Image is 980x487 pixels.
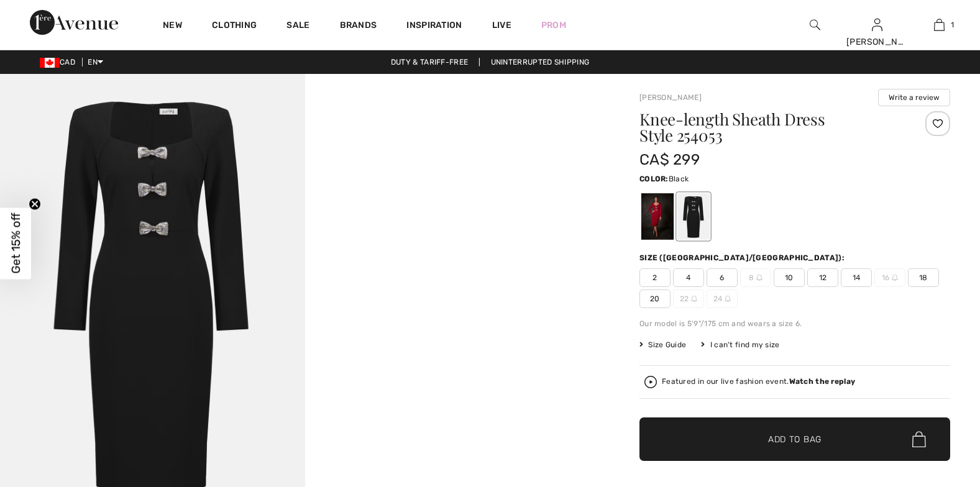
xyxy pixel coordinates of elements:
span: 24 [707,289,738,308]
span: Inspiration [406,20,462,33]
button: Write a review [878,89,950,106]
img: ring-m.svg [691,296,697,302]
span: 12 [807,268,838,287]
a: [PERSON_NAME] [639,93,702,102]
a: Clothing [212,20,257,33]
img: My Bag [934,17,945,32]
h1: Knee-length Sheath Dress Style 254053 [639,111,899,143]
a: Brands [340,20,377,33]
span: 2 [639,268,671,287]
span: 8 [740,268,771,287]
div: Our model is 5'9"/175 cm and wears a size 6. [639,318,950,329]
img: ring-m.svg [756,275,762,281]
div: Featured in our live fashion event. [662,378,855,386]
span: 22 [673,289,704,308]
span: Size Guide [639,339,686,350]
span: 14 [841,268,872,287]
img: search the website [810,17,820,32]
img: Bag.svg [912,431,926,447]
a: Live [492,19,511,32]
span: EN [88,58,103,66]
a: 1 [909,17,969,32]
img: My Info [872,17,882,32]
img: ring-m.svg [892,275,898,281]
span: Get 15% off [9,213,23,274]
div: Black [677,193,710,240]
a: Prom [541,19,566,32]
span: CA$ 299 [639,151,700,168]
button: Add to Bag [639,417,950,461]
span: Color: [639,175,669,183]
span: 1 [951,19,954,30]
img: 1ère Avenue [30,10,118,35]
video: Your browser does not support the video tag. [305,74,610,226]
span: 10 [774,268,805,287]
img: ring-m.svg [725,296,731,302]
span: 18 [908,268,939,287]
button: Close teaser [29,198,41,211]
span: CAD [40,58,80,66]
span: Black [669,175,689,183]
img: Canadian Dollar [40,58,60,68]
span: 4 [673,268,704,287]
span: Add to Bag [768,433,822,446]
span: 16 [874,268,905,287]
div: Deep cherry [641,193,674,240]
a: Sale [286,20,309,33]
a: New [163,20,182,33]
a: Sign In [872,19,882,30]
strong: Watch the replay [789,377,856,386]
div: Size ([GEOGRAPHIC_DATA]/[GEOGRAPHIC_DATA]): [639,252,847,263]
img: Watch the replay [644,376,657,388]
span: 6 [707,268,738,287]
div: [PERSON_NAME] [846,35,907,48]
div: I can't find my size [701,339,779,350]
span: 20 [639,289,671,308]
